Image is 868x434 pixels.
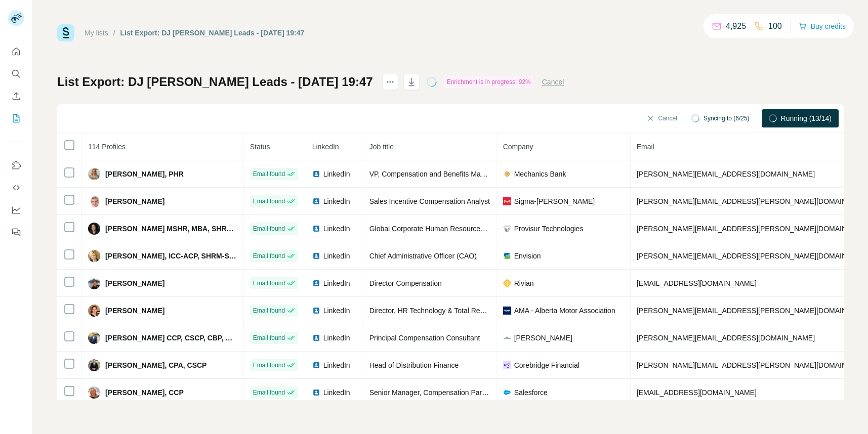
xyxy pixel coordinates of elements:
span: Sigma-[PERSON_NAME] [514,196,595,206]
img: Surfe Logo [57,24,74,41]
span: Email found [253,306,285,315]
span: LinkedIn [323,224,350,234]
p: 100 [768,20,782,32]
span: Email found [253,224,285,233]
img: company-logo [503,334,511,342]
button: Cancel [639,109,684,127]
span: VP, Compensation and Benefits Manager [369,170,499,178]
span: Provisur Technologies [514,224,584,234]
button: Cancel [542,77,564,87]
img: Avatar [88,168,100,180]
img: company-logo [503,225,511,233]
span: [EMAIL_ADDRESS][DOMAIN_NAME] [637,279,757,287]
span: LinkedIn [323,196,350,206]
span: Principal Compensation Consultant [369,334,480,342]
span: Email found [253,169,285,179]
img: company-logo [503,361,511,369]
div: Enrichment is in progress: 92% [444,76,534,88]
span: Director Compensation [369,279,442,287]
li: / [113,28,115,38]
img: Avatar [88,223,100,235]
img: LinkedIn logo [312,334,320,342]
button: Use Surfe API [8,179,24,197]
span: AMA - Alberta Motor Association [514,306,615,316]
span: Sales Incentive Compensation Analyst [369,197,490,205]
p: 4,925 [726,20,746,32]
button: Quick start [8,42,24,61]
img: LinkedIn logo [312,170,320,178]
span: [PERSON_NAME] MSHR, MBA, SHRM-SCP [105,224,237,234]
img: Avatar [88,305,100,317]
span: Email found [253,361,285,370]
span: Syncing to (6/25) [704,114,750,123]
img: company-logo [503,279,511,287]
span: Senior Manager, Compensation Partner [369,388,494,397]
span: [PERSON_NAME], ICC-ACP, SHRM-SCP [105,251,237,261]
span: Email found [253,197,285,206]
span: LinkedIn [323,333,350,343]
span: [PERSON_NAME][EMAIL_ADDRESS][DOMAIN_NAME] [637,170,815,178]
button: Buy credits [799,19,846,33]
img: LinkedIn logo [312,225,320,233]
span: Status [250,143,270,151]
span: LinkedIn [312,143,339,151]
span: Corebridge Financial [514,360,580,370]
img: Avatar [88,332,100,344]
img: LinkedIn logo [312,279,320,287]
img: Avatar [88,359,100,371]
img: company-logo [503,388,511,397]
span: [EMAIL_ADDRESS][DOMAIN_NAME] [637,388,757,397]
a: My lists [85,29,108,37]
img: company-logo [503,307,511,315]
img: company-logo [503,170,511,178]
img: LinkedIn logo [312,252,320,260]
span: Company [503,143,533,151]
span: LinkedIn [323,306,350,316]
span: Email found [253,388,285,397]
img: LinkedIn logo [312,361,320,369]
span: LinkedIn [323,251,350,261]
span: LinkedIn [323,169,350,179]
span: Email found [253,333,285,342]
span: Global Corporate Human Resources Manager [369,225,514,233]
span: [PERSON_NAME][EMAIL_ADDRESS][DOMAIN_NAME] [637,334,815,342]
h1: List Export: DJ [PERSON_NAME] Leads - [DATE] 19:47 [57,74,373,90]
button: Feedback [8,223,24,241]
span: Job title [369,143,394,151]
span: [PERSON_NAME] [514,333,572,343]
span: Email found [253,251,285,261]
span: Chief Administrative Officer (CAO) [369,252,477,260]
img: LinkedIn logo [312,307,320,315]
span: Rivian [514,278,534,288]
span: 114 Profiles [88,143,126,151]
span: [PERSON_NAME] [105,278,164,288]
img: Avatar [88,195,100,207]
span: Director, HR Technology & Total Rewards [369,307,499,315]
span: Email found [253,279,285,288]
button: My lists [8,109,24,127]
button: Dashboard [8,201,24,219]
span: [PERSON_NAME], CPA, CSCP [105,360,206,370]
button: Search [8,65,24,83]
span: Running (13/14) [781,113,832,123]
img: company-logo [503,197,511,205]
span: Email [637,143,654,151]
img: Avatar [88,250,100,262]
span: Envision [514,251,541,261]
span: Salesforce [514,387,548,398]
span: Mechanics Bank [514,169,566,179]
div: List Export: DJ [PERSON_NAME] Leads - [DATE] 19:47 [120,28,305,38]
span: [PERSON_NAME] [105,306,164,316]
span: [PERSON_NAME], PHR [105,169,184,179]
img: Avatar [88,277,100,289]
span: LinkedIn [323,360,350,370]
img: Avatar [88,386,100,399]
span: Head of Distribution Finance [369,361,459,369]
button: Enrich CSV [8,87,24,105]
span: [PERSON_NAME] [105,196,164,206]
img: company-logo [503,252,511,260]
span: LinkedIn [323,387,350,398]
span: LinkedIn [323,278,350,288]
span: [PERSON_NAME] CCP, CSCP, CBP, GRP [105,333,237,343]
span: [PERSON_NAME], CCP [105,387,184,398]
